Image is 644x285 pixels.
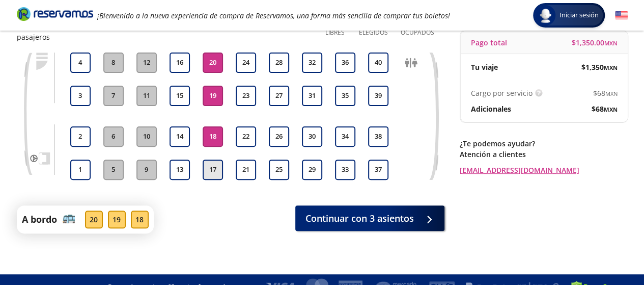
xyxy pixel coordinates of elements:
span: $ 1,350.00 [572,37,618,48]
button: 9 [136,160,157,180]
button: 26 [269,126,289,147]
span: Continuar con 3 asientos [305,212,414,225]
button: 1 [70,160,91,180]
div: 19 [108,211,126,228]
button: 16 [170,53,190,73]
button: 5 [103,160,124,180]
span: Iniciar sesión [555,10,603,20]
a: [EMAIL_ADDRESS][DOMAIN_NAME] [460,165,628,175]
small: MXN [604,106,618,113]
p: Adicionales [471,103,511,114]
small: MXN [604,39,618,47]
button: 19 [203,86,223,106]
button: 23 [236,86,256,106]
button: 30 [302,126,322,147]
p: A bordo [22,213,57,226]
button: 29 [302,160,322,180]
button: 17 [203,160,223,180]
button: 25 [269,160,289,180]
button: 35 [335,86,355,106]
a: Brand Logo [17,6,93,24]
p: Elige los asientos que necesites, en seguida te solicitaremos los datos de los pasajeros [17,21,311,42]
p: Pago total [471,37,507,48]
p: Atención a clientes [460,149,628,160]
span: $ 68 [593,88,618,98]
button: 40 [368,53,388,73]
span: $ 1,350 [581,62,618,72]
button: 15 [170,86,190,106]
span: $ 68 [592,103,618,114]
button: 12 [136,53,157,73]
div: 18 [131,211,149,228]
small: MXN [604,64,618,71]
button: 13 [170,160,190,180]
button: 14 [170,126,190,147]
button: 38 [368,126,388,147]
button: English [615,9,628,22]
button: 27 [269,86,289,106]
div: 20 [85,211,103,228]
button: 4 [70,53,91,73]
i: Brand Logo [17,6,93,21]
small: MXN [605,90,618,97]
button: 8 [103,53,124,73]
p: ¿Te podemos ayudar? [460,138,628,149]
button: 21 [236,160,256,180]
button: 36 [335,53,355,73]
button: 28 [269,53,289,73]
button: 20 [203,53,223,73]
button: 33 [335,160,355,180]
button: 10 [136,126,157,147]
button: 24 [236,53,256,73]
button: 3 [70,86,91,106]
button: Continuar con 3 asientos [295,205,444,231]
button: 37 [368,160,388,180]
button: 18 [203,126,223,147]
em: ¡Bienvenido a la nueva experiencia de compra de Reservamos, una forma más sencilla de comprar tus... [97,11,450,20]
button: 7 [103,86,124,106]
button: 31 [302,86,322,106]
button: 2 [70,126,91,147]
button: 11 [136,86,157,106]
p: Tu viaje [471,62,498,72]
button: 32 [302,53,322,73]
button: 6 [103,126,124,147]
button: 34 [335,126,355,147]
p: Cargo por servicio [471,88,533,98]
button: 39 [368,86,388,106]
button: 22 [236,126,256,147]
